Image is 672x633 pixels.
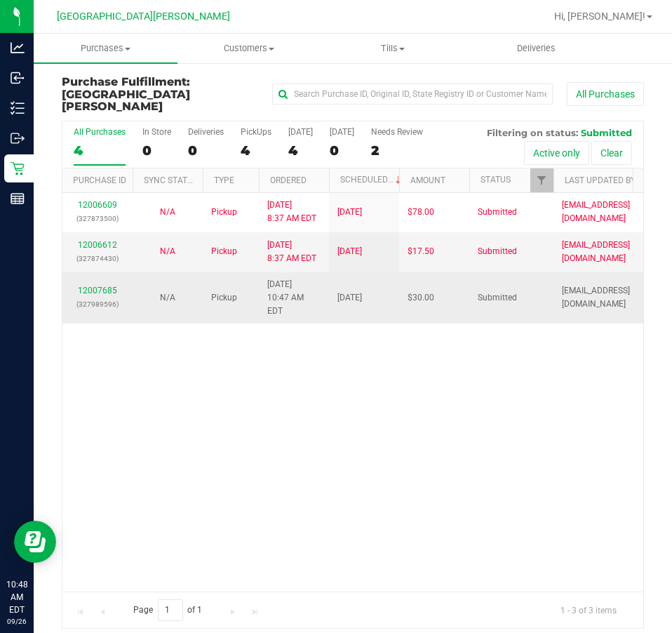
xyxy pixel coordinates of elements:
span: [DATE] 10:47 AM EDT [267,278,321,319]
iframe: Resource center [14,521,56,563]
div: 4 [74,142,126,159]
span: [DATE] 8:37 AM EDT [267,239,316,265]
a: Sync Status [144,175,198,185]
p: (327989596) [71,298,124,311]
button: Clear [591,141,632,165]
span: Hi, [PERSON_NAME]! [554,11,645,22]
span: [GEOGRAPHIC_DATA][PERSON_NAME] [62,88,190,114]
a: Deliveries [464,34,608,63]
span: Pickup [211,245,237,258]
div: 0 [330,142,354,159]
div: In Store [142,127,171,137]
a: Amount [410,175,445,185]
div: 0 [188,142,224,159]
span: Submitted [478,245,517,258]
inline-svg: Analytics [11,41,25,55]
span: Filtering on status: [487,127,578,138]
a: Scheduled [340,175,404,185]
inline-svg: Inbound [11,71,25,85]
p: (327873500) [71,212,124,225]
span: Pickup [211,291,237,305]
span: Submitted [581,127,632,138]
span: Page of 1 [121,599,214,621]
a: Ordered [270,175,307,185]
button: N/A [160,245,175,258]
a: Purchase ID [73,175,126,185]
a: 12006612 [78,240,117,250]
a: Type [214,175,234,185]
input: 1 [158,599,183,621]
span: Submitted [478,206,517,219]
inline-svg: Reports [11,192,25,206]
span: [DATE] 8:37 AM EDT [267,199,316,225]
span: [DATE] [337,206,362,219]
div: Deliveries [188,127,224,137]
span: Customers [178,42,321,55]
div: 4 [288,142,313,159]
p: (327874430) [71,252,124,265]
div: 4 [241,142,271,159]
a: Customers [177,34,321,63]
button: N/A [160,206,175,219]
div: [DATE] [330,127,354,137]
span: $17.50 [408,245,434,258]
input: Search Purchase ID, Original ID, State Registry ID or Customer Name... [272,84,553,105]
span: $78.00 [408,206,434,219]
span: [GEOGRAPHIC_DATA][PERSON_NAME] [57,11,230,22]
a: Last Updated By [565,175,636,185]
button: Active only [524,141,589,165]
div: Needs Review [371,127,423,137]
div: All Purchases [74,127,126,137]
span: Not Applicable [160,207,175,217]
span: [DATE] [337,291,362,305]
span: 1 - 3 of 3 items [549,599,628,620]
a: Filter [530,168,553,192]
button: All Purchases [567,82,644,106]
a: Status [481,175,511,185]
a: Tills [321,34,465,63]
span: Submitted [478,291,517,305]
button: N/A [160,291,175,305]
span: Not Applicable [160,293,175,302]
span: $30.00 [408,291,434,305]
div: PickUps [241,127,271,137]
span: [DATE] [337,245,362,258]
p: 09/26 [6,616,27,627]
span: Pickup [211,206,237,219]
span: Tills [322,42,464,55]
a: 12007685 [78,286,117,295]
span: Not Applicable [160,246,175,256]
div: [DATE] [288,127,313,137]
span: Purchases [34,42,177,55]
inline-svg: Retail [11,161,25,175]
a: Purchases [34,34,177,63]
inline-svg: Outbound [11,131,25,145]
div: 2 [371,142,423,159]
p: 10:48 AM EDT [6,578,27,616]
span: Deliveries [498,42,574,55]
a: 12006609 [78,200,117,210]
h3: Purchase Fulfillment: [62,76,256,113]
div: 0 [142,142,171,159]
inline-svg: Inventory [11,101,25,115]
